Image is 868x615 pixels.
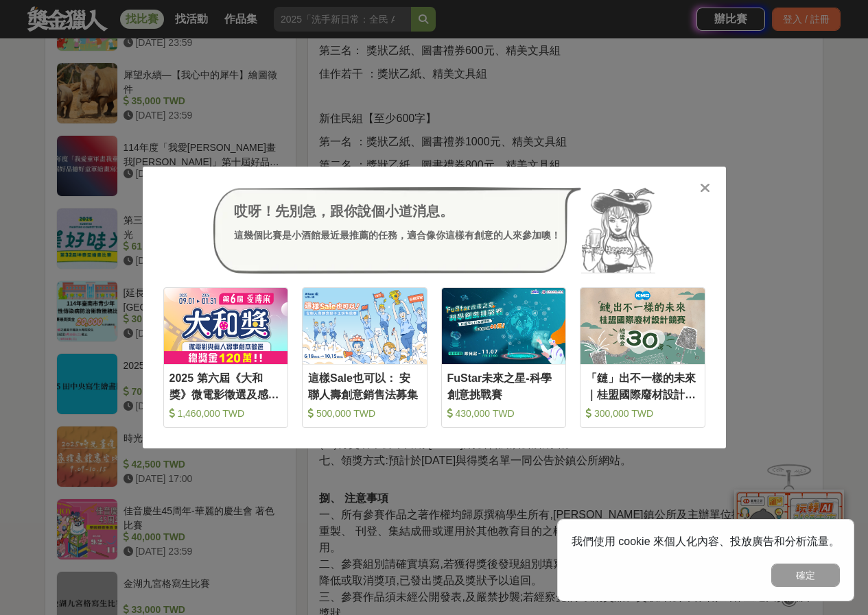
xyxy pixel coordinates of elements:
img: Cover Image [580,288,705,364]
div: 430,000 TWD [447,407,561,420]
span: 我們使用 cookie 來個人化內容、投放廣告和分析流量。 [572,535,840,547]
img: Cover Image [164,288,288,364]
img: Cover Image [442,288,566,364]
div: 500,000 TWD [308,407,421,420]
div: 1,460,000 TWD [169,407,283,420]
div: 300,000 TWD [586,407,699,420]
div: 2025 第六屆《大和獎》微電影徵選及感人實事分享 [169,370,283,401]
img: Cover Image [303,288,427,364]
img: Avatar [581,187,655,274]
div: FuStar未來之星-科學創意挑戰賽 [447,370,561,401]
div: 這幾個比賽是小酒館最近最推薦的任務，適合像你這樣有創意的人來參加噢！ [234,228,561,243]
div: 這樣Sale也可以： 安聯人壽創意銷售法募集 [308,370,421,401]
div: 哎呀！先別急，跟你說個小道消息。 [234,201,561,221]
a: Cover Image「鏈」出不一樣的未來｜桂盟國際廢材設計競賽 300,000 TWD [580,287,705,428]
a: Cover Image2025 第六屆《大和獎》微電影徵選及感人實事分享 1,460,000 TWD [163,287,289,428]
button: 確定 [771,564,840,587]
a: Cover ImageFuStar未來之星-科學創意挑戰賽 430,000 TWD [441,287,567,428]
a: Cover Image這樣Sale也可以： 安聯人壽創意銷售法募集 500,000 TWD [302,287,427,428]
div: 「鏈」出不一樣的未來｜桂盟國際廢材設計競賽 [586,370,699,401]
